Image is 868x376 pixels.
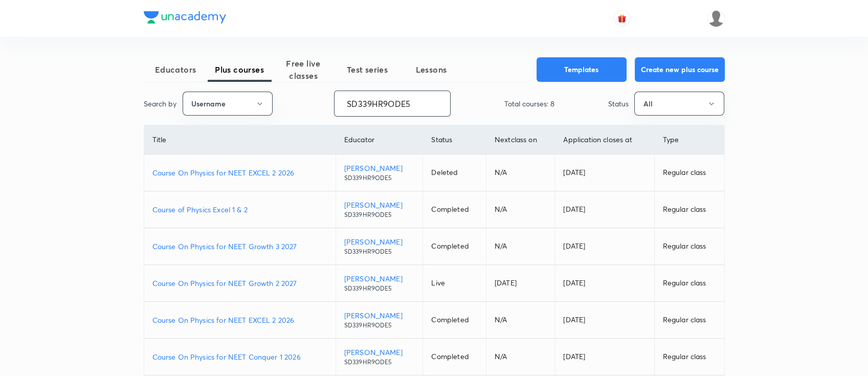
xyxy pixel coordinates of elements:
a: [PERSON_NAME]SD339HR9ODE5 [344,310,415,330]
img: Company Logo [144,11,226,24]
p: SD339HR9ODE5 [344,284,415,293]
a: Course of Physics Excel 1 & 2 [152,204,327,215]
a: [PERSON_NAME]SD339HR9ODE5 [344,163,415,183]
button: Templates [537,57,627,82]
p: [PERSON_NAME] [344,347,415,358]
td: Completed [423,302,486,339]
p: Status [608,98,628,109]
td: Completed [423,228,486,265]
td: [DATE] [555,302,654,339]
img: avatar [617,14,627,23]
p: SD339HR9ODE5 [344,247,415,256]
th: Application closes at [555,125,654,154]
td: N/A [486,339,555,375]
td: N/A [486,302,555,339]
input: Search... [335,91,450,117]
a: Company Logo [144,11,226,26]
td: Regular class [654,191,724,228]
span: Free live classes [272,57,336,82]
td: Regular class [654,339,724,375]
a: Course On Physics for NEET Growth 3 2027 [152,241,327,252]
th: Status [423,125,486,154]
a: [PERSON_NAME]SD339HR9ODE5 [344,236,415,256]
p: [PERSON_NAME] [344,200,415,210]
td: N/A [486,154,555,191]
th: Next class on [486,125,555,154]
a: [PERSON_NAME]SD339HR9ODE5 [344,273,415,293]
p: [PERSON_NAME] [344,273,415,284]
a: [PERSON_NAME]SD339HR9ODE5 [344,347,415,367]
span: Educators [144,63,208,76]
td: Regular class [654,302,724,339]
a: Course On Physics for NEET Growth 2 2027 [152,278,327,289]
td: Completed [423,191,486,228]
td: [DATE] [555,191,654,228]
a: Course On Physics for NEET EXCEL 2 2026 [152,315,327,325]
span: Plus courses [208,63,272,76]
a: [PERSON_NAME]SD339HR9ODE5 [344,200,415,219]
p: SD339HR9ODE5 [344,173,415,183]
th: Educator [336,125,423,154]
th: Title [144,125,336,154]
p: SD339HR9ODE5 [344,358,415,367]
td: N/A [486,191,555,228]
td: [DATE] [555,339,654,375]
p: [PERSON_NAME] [344,236,415,247]
td: [DATE] [555,154,654,191]
span: Lessons [399,63,463,76]
td: Completed [423,339,486,375]
img: nikita patil [707,10,725,27]
td: [DATE] [555,228,654,265]
button: All [634,92,724,116]
p: [PERSON_NAME] [344,163,415,173]
td: Regular class [654,228,724,265]
button: avatar [614,10,630,27]
p: Total courses: 8 [504,98,554,109]
td: Regular class [654,265,724,302]
span: Test series [336,63,399,76]
button: Username [183,92,273,116]
p: Search by [144,98,176,109]
a: Course On Physics for NEET EXCEL 2 2026 [152,167,327,178]
td: [DATE] [486,265,555,302]
td: Regular class [654,154,724,191]
td: N/A [486,228,555,265]
th: Type [654,125,724,154]
td: Deleted [423,154,486,191]
td: [DATE] [555,265,654,302]
p: SD339HR9ODE5 [344,210,415,219]
a: Course On Physics for NEET Conquer 1 2026 [152,351,327,362]
td: Live [423,265,486,302]
button: Create new plus course [635,57,725,82]
p: SD339HR9ODE5 [344,321,415,330]
p: [PERSON_NAME] [344,310,415,321]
